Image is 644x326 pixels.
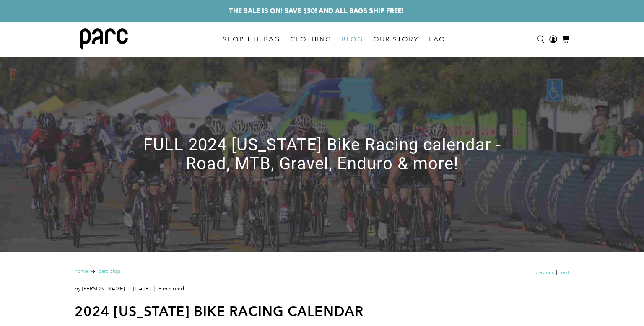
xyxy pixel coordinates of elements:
[156,285,184,292] span: 8 min read
[75,285,125,292] a: by [PERSON_NAME]
[75,269,120,274] nav: breadcrumbs
[285,28,336,51] a: CLOTHING
[98,269,120,274] a: Parc Blog
[218,28,285,51] a: SHOP THE BAG
[229,6,404,16] a: THE SALE IS ON! SAVE $30! AND ALL BAGS SHIP FREE!
[534,270,554,275] a: Previous
[368,28,424,51] a: OUR STORY
[75,301,569,321] h1: 2024 [US_STATE] BIKE RACING CALENDAR
[559,270,569,275] a: Next
[218,22,450,57] nav: main navigation
[424,28,450,51] a: FAQ
[133,135,511,173] h1: FULL 2024 [US_STATE] Bike Racing calendar - Road, MTB, Gravel, Enduro & more!
[554,269,559,277] span: |
[75,269,88,274] a: Home
[80,28,128,50] img: parc bag logo
[336,28,368,51] a: BLOG
[131,285,151,292] span: [DATE]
